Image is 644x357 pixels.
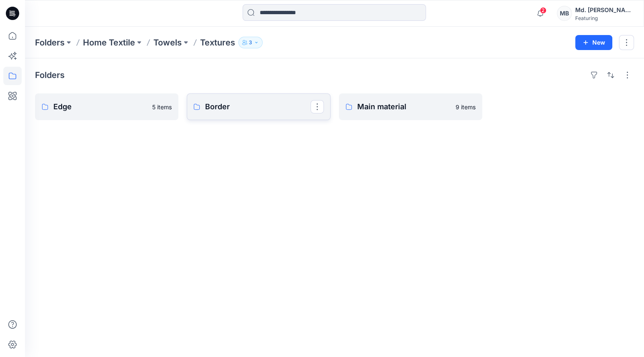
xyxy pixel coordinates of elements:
p: Main material [357,101,451,113]
a: Main material9 items [339,93,482,120]
a: Towels [153,37,182,48]
a: Folders [35,37,65,48]
p: 9 items [456,103,476,111]
div: Featuring [575,15,634,21]
span: 2 [540,7,546,14]
h4: Folders [35,70,65,80]
div: MB [557,6,572,21]
p: Edge [53,101,147,113]
button: 3 [238,37,263,48]
p: 5 items [152,103,172,111]
p: Textures [200,37,235,48]
p: Border [205,101,310,113]
a: Border [187,93,330,120]
p: 3 [249,38,252,47]
div: Md. [PERSON_NAME] [575,5,634,15]
a: Edge5 items [35,93,178,120]
a: Home Textile [83,37,135,48]
button: New [575,35,612,50]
